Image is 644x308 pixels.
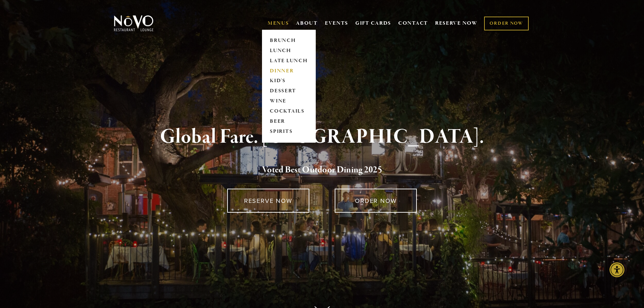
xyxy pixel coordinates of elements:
a: GIFT CARDS [355,17,391,30]
a: SPIRITS [268,127,310,137]
a: COCKTAILS [268,106,310,117]
h2: 5 [125,163,519,177]
a: DINNER [268,66,310,76]
a: MENUS [268,20,289,27]
a: LATE LUNCH [268,56,310,66]
a: CONTACT [398,17,428,30]
a: LUNCH [268,46,310,56]
strong: Global Fare. [GEOGRAPHIC_DATA]. [160,124,484,150]
a: BEER [268,117,310,127]
img: Novo Restaurant &amp; Lounge [113,15,155,32]
div: Accessibility Menu [610,262,624,277]
a: BRUNCH [268,35,310,46]
a: RESERVE NOW [227,189,309,213]
a: RESERVE NOW [435,17,478,30]
a: KID'S [268,76,310,86]
a: WINE [268,96,310,106]
a: DESSERT [268,86,310,96]
a: ORDER NOW [484,17,528,30]
a: EVENTS [325,20,348,27]
a: ORDER NOW [335,189,417,213]
a: ABOUT [296,20,318,27]
a: Voted Best Outdoor Dining 202 [262,164,378,177]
